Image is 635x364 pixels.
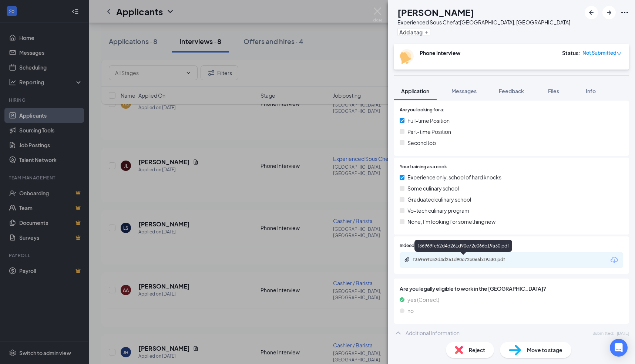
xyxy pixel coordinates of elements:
span: Second Job [407,139,436,147]
span: Your training as a cook [400,164,447,171]
div: Experienced Sous Chef at [GEOGRAPHIC_DATA], [GEOGRAPHIC_DATA] [397,18,570,26]
span: Submitted: [592,330,614,336]
span: Full-time Position [407,117,450,125]
span: [DATE] [617,330,629,336]
button: ArrowRight [602,6,616,19]
svg: Plus [424,30,429,34]
span: Experience only, school of hard knocks [407,173,501,181]
span: Are you looking for a: [400,107,444,114]
button: PlusAdd a tag [397,28,430,36]
span: Application [401,88,429,94]
span: down [616,51,622,56]
div: Status : [562,49,580,57]
h1: [PERSON_NAME] [397,6,474,18]
svg: ArrowRight [605,8,614,17]
span: Vo-tech culinary program [407,206,469,215]
span: Are you legally eligible to work in the [GEOGRAPHIC_DATA]? [400,284,623,293]
span: Some culinary school [407,184,459,192]
span: Info [586,88,596,94]
svg: Paperclip [404,257,410,263]
svg: Download [610,256,619,264]
span: Part-time Position [407,128,451,136]
div: Open Intercom Messenger [610,339,628,357]
span: None, I'm looking for something new [407,218,495,226]
a: Paperclipf36969fc52d4d261d90e72e066b19a30.pdf [404,257,524,264]
div: f36969fc52d4d261d90e72e066b19a30.pdf [414,240,512,252]
span: Files [548,88,559,94]
span: Indeed Resume [400,242,432,249]
button: ArrowLeftNew [585,6,598,19]
div: Additional Information [406,329,460,337]
span: Reject [469,346,485,354]
span: Feedback [499,88,524,94]
span: Move to stage [527,346,562,354]
span: Graduated culinary school [407,195,471,203]
span: Messages [451,88,477,94]
b: Phone Interview [420,50,460,56]
span: no [407,307,414,315]
span: Not Submitted [582,49,616,57]
svg: Ellipses [620,8,629,17]
svg: ChevronUp [394,328,403,337]
span: yes (Correct) [407,296,439,304]
div: f36969fc52d4d261d90e72e066b19a30.pdf [413,257,517,263]
svg: ArrowLeftNew [587,8,596,17]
